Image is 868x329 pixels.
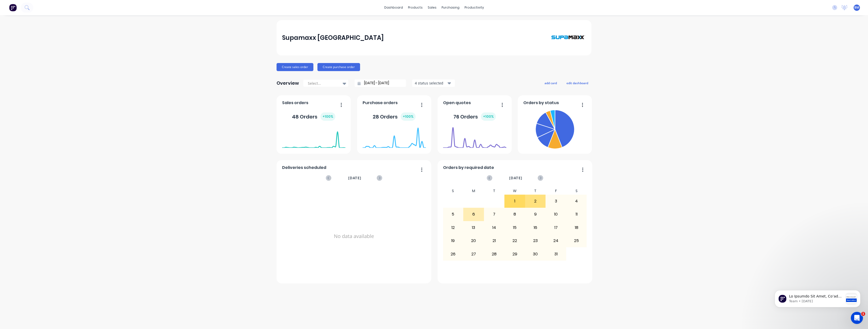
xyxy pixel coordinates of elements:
[373,112,416,121] div: 28 Orders
[546,195,566,207] div: 3
[566,234,587,247] div: 25
[505,221,525,234] div: 15
[484,187,505,195] div: T
[464,221,484,234] div: 13
[443,208,463,221] div: 5
[546,208,566,221] div: 10
[348,175,361,181] span: [DATE]
[563,80,591,86] button: edit dashboard
[525,195,546,207] div: 2
[415,80,447,86] div: 4 status selected
[443,100,471,106] span: Open quotes
[277,78,299,88] div: Overview
[525,221,546,234] div: 16
[505,208,525,221] div: 8
[282,33,384,43] div: Supamaxx [GEOGRAPHIC_DATA]
[292,112,335,121] div: 48 Orders
[851,312,863,324] iframe: Intercom live chat
[566,221,587,234] div: 18
[464,234,484,247] div: 20
[443,221,463,234] div: 12
[546,248,566,260] div: 31
[566,195,587,207] div: 4
[282,100,308,106] span: Sales orders
[505,195,525,207] div: 1
[443,165,494,171] span: Orders by required date
[546,221,566,234] div: 17
[484,234,504,247] div: 21
[282,187,426,285] div: No data available
[22,14,76,304] span: Lo Ipsumdo Sit Amet, Co’ad elitse doe temp incididu utlabor etdolorem al enim admi veniamqu nos e...
[382,4,405,11] a: dashboard
[439,4,462,11] div: purchasing
[523,100,559,106] span: Orders by status
[412,79,455,87] button: 4 status selected
[443,234,463,247] div: 19
[525,234,546,247] div: 23
[481,112,496,121] div: + 100 %
[525,187,546,195] div: T
[443,187,464,195] div: S
[425,4,439,11] div: sales
[861,312,865,316] span: 1
[551,25,586,50] img: Supamaxx Australia
[509,175,522,181] span: [DATE]
[566,187,587,195] div: S
[453,112,496,121] div: 76 Orders
[566,208,587,221] div: 11
[854,5,859,10] span: BM
[462,4,486,11] div: productivity
[484,208,504,221] div: 7
[464,208,484,221] div: 6
[484,248,504,260] div: 28
[767,280,868,315] iframe: Intercom notifications message
[505,234,525,247] div: 22
[363,100,398,106] span: Purchase orders
[401,112,416,121] div: + 100 %
[525,248,546,260] div: 30
[504,187,525,195] div: W
[546,187,566,195] div: F
[546,234,566,247] div: 24
[22,19,76,23] p: Message from Team, sent 2w ago
[405,4,425,11] div: products
[541,80,560,86] button: add card
[525,208,546,221] div: 9
[320,112,335,121] div: + 100 %
[277,63,313,71] button: Create sales order
[505,248,525,260] div: 29
[463,187,484,195] div: M
[464,248,484,260] div: 27
[484,221,504,234] div: 14
[443,248,463,260] div: 26
[317,63,360,71] button: Create purchase order
[9,4,17,11] img: Factory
